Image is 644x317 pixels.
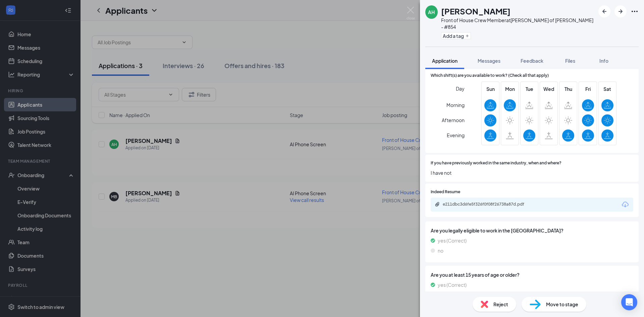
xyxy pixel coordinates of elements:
span: Fri [582,85,594,93]
span: no [438,247,443,254]
span: Info [599,58,608,64]
span: Day [456,85,465,92]
svg: Ellipses [631,7,639,15]
svg: Paperclip [435,202,440,207]
span: Sun [484,85,496,93]
span: yes (Correct) [438,281,467,288]
span: Move to stage [546,301,578,308]
h1: [PERSON_NAME] [441,5,511,17]
span: I have not [431,169,633,176]
span: Reject [493,301,508,308]
button: ArrowLeftNew [598,5,610,17]
div: AH [428,9,435,15]
span: Sat [601,85,613,93]
span: Are you legally eligible to work in the [GEOGRAPHIC_DATA]? [431,227,633,234]
svg: ArrowLeftNew [600,7,608,15]
svg: Download [621,201,629,209]
span: Indeed Resume [431,189,460,195]
span: Mon [504,85,516,93]
span: Thu [562,85,574,93]
button: PlusAdd a tag [441,32,471,39]
div: Front of House Crew Member at [PERSON_NAME] of [PERSON_NAME] - #854 [441,17,595,30]
button: ArrowRight [614,5,627,17]
span: If you have previously worked in the same industry, when and where? [431,160,561,166]
span: Morning [446,99,465,111]
span: Application [432,58,458,64]
a: Paperclipe211dbc3d6fe5f326f0f08f26738a87d.pdf [435,202,543,208]
svg: Plus [465,34,469,38]
span: Messages [478,58,500,64]
div: e211dbc3d6fe5f326f0f08f26738a87d.pdf [443,202,537,207]
span: Afternoon [442,114,465,126]
span: no [438,291,443,299]
span: Which shift(s) are you available to work? (Check all that apply) [431,72,549,79]
span: yes (Correct) [438,237,467,244]
span: Feedback [521,58,543,64]
span: Are you at least 15 years of age or older? [431,271,633,278]
span: Wed [543,85,555,93]
div: Open Intercom Messenger [621,294,637,310]
svg: ArrowRight [616,7,625,15]
span: Evening [447,129,465,141]
span: Files [565,58,575,64]
span: Tue [523,85,535,93]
